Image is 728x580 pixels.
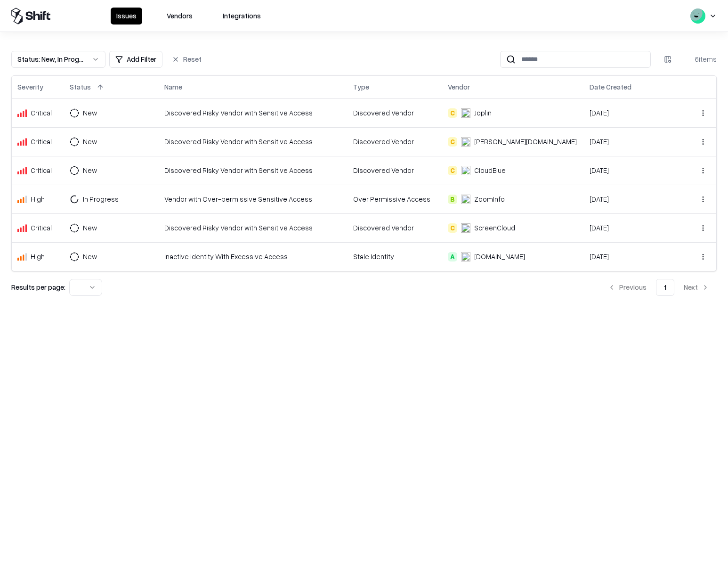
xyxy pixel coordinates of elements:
[70,162,114,179] button: New
[474,223,515,233] div: ScreenCloud
[448,252,457,261] div: A
[83,223,97,233] div: New
[353,82,369,92] div: Type
[448,108,457,118] div: C
[164,137,342,147] div: Discovered Risky Vendor with Sensitive Access
[448,137,457,147] div: C
[31,137,52,147] div: Critical
[461,137,470,147] img: Labra.io
[474,252,525,261] div: [DOMAIN_NAME]
[70,133,114,150] button: New
[166,51,207,68] button: Reset
[111,8,142,25] button: Issues
[11,282,65,292] p: Results per page:
[448,82,470,92] div: Vendor
[31,223,52,233] div: Critical
[31,165,52,175] div: Critical
[83,137,97,147] div: New
[353,223,437,233] div: Discovered Vendor
[217,8,267,25] button: Integrations
[70,191,136,208] button: In Progress
[590,165,673,175] div: [DATE]
[590,82,631,92] div: Date Created
[448,166,457,175] div: C
[656,279,674,296] button: 1
[461,108,470,118] img: Joplin
[353,165,437,175] div: Discovered Vendor
[31,194,45,204] div: High
[474,194,505,204] div: ZoomInfo
[474,137,577,147] div: [PERSON_NAME][DOMAIN_NAME]
[600,279,717,296] nav: pagination
[353,252,437,261] div: Stale Identity
[164,223,342,233] div: Discovered Risky Vendor with Sensitive Access
[353,194,437,204] div: Over Permissive Access
[590,252,673,261] div: [DATE]
[461,252,470,261] img: terasky.com
[590,108,673,118] div: [DATE]
[161,8,198,25] button: Vendors
[590,223,673,233] div: [DATE]
[70,82,91,92] div: Status
[590,194,673,204] div: [DATE]
[448,223,457,233] div: C
[164,194,342,204] div: Vendor with Over-permissive Sensitive Access
[17,82,43,92] div: Severity
[70,248,114,265] button: New
[83,252,97,261] div: New
[474,165,506,175] div: CloudBlue
[590,137,673,147] div: [DATE]
[461,223,470,233] img: ScreenCloud
[31,252,45,261] div: High
[70,220,114,237] button: New
[164,165,342,175] div: Discovered Risky Vendor with Sensitive Access
[70,105,114,122] button: New
[474,108,492,118] div: Joplin
[461,166,470,175] img: CloudBlue
[164,252,342,261] div: Inactive Identity With Excessive Access
[164,108,342,118] div: Discovered Risky Vendor with Sensitive Access
[31,108,52,118] div: Critical
[448,195,457,204] div: B
[109,51,162,68] button: Add Filter
[83,108,97,118] div: New
[679,54,717,64] div: 6 items
[17,54,84,64] div: Status : New, In Progress
[83,194,119,204] div: In Progress
[164,82,182,92] div: Name
[83,165,97,175] div: New
[461,195,470,204] img: ZoomInfo
[353,108,437,118] div: Discovered Vendor
[353,137,437,147] div: Discovered Vendor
